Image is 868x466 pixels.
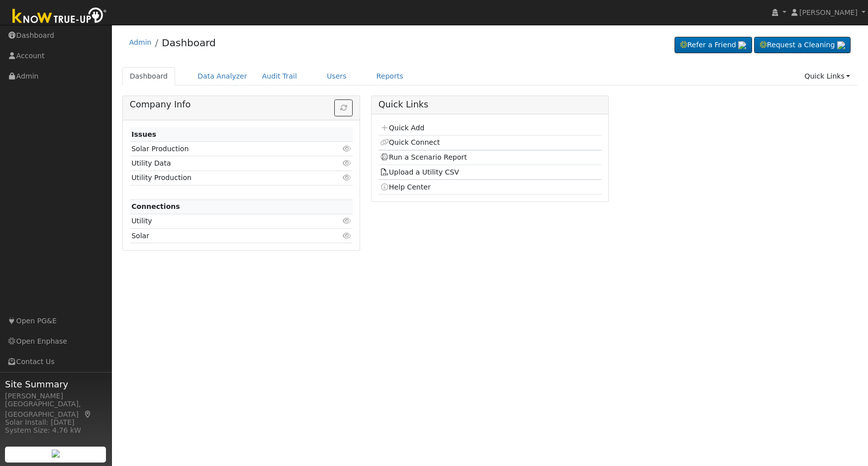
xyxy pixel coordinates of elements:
[754,37,851,54] a: Request a Cleaning
[190,67,255,86] a: Data Analyzer
[380,168,459,176] a: Upload a Utility CSV
[130,156,317,171] td: Utility Data
[129,38,152,46] a: Admin
[369,67,411,86] a: Reports
[380,124,424,132] a: Quick Add
[342,232,351,239] i: Click to view
[379,99,602,110] h5: Quick Links
[122,67,176,86] a: Dashboard
[342,217,351,224] i: Click to view
[5,377,106,391] span: Site Summary
[380,183,431,191] a: Help Center
[675,37,752,54] a: Refer a Friend
[342,145,351,152] i: Click to view
[130,142,317,156] td: Solar Production
[130,171,317,185] td: Utility Production
[380,153,467,161] a: Run a Scenario Report
[738,41,746,49] img: retrieve
[84,410,93,418] a: Map
[52,450,60,458] img: retrieve
[5,417,106,428] div: Solar Install: [DATE]
[255,67,304,86] a: Audit Trail
[342,174,351,181] i: Click to view
[130,214,317,228] td: Utility
[342,160,351,167] i: Click to view
[797,67,858,86] a: Quick Links
[7,5,112,28] img: Know True-Up
[130,99,353,110] h5: Company Info
[319,67,354,86] a: Users
[5,391,106,401] div: [PERSON_NAME]
[131,130,156,138] strong: Issues
[5,399,106,420] div: [GEOGRAPHIC_DATA], [GEOGRAPHIC_DATA]
[162,37,216,49] a: Dashboard
[799,8,858,16] span: [PERSON_NAME]
[837,41,845,49] img: retrieve
[5,425,106,436] div: System Size: 4.76 kW
[130,229,317,243] td: Solar
[131,202,180,210] strong: Connections
[380,138,440,146] a: Quick Connect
